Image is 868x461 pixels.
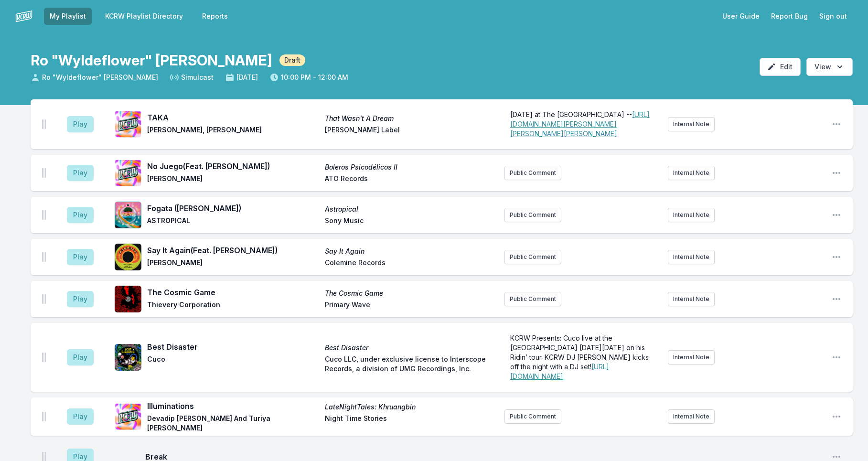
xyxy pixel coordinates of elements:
button: Internal Note [668,409,715,424]
span: KCRW Presents: Cuco live at the [GEOGRAPHIC_DATA] [DATE][DATE] on his Ridin’ tour. KCRW DJ [PERSO... [510,334,651,371]
span: 10:00 PM - 12:00 AM [269,73,348,82]
img: logo-white-87cec1fa9cbef997252546196dc51331.png [15,8,32,25]
span: The Cosmic Game [325,289,497,298]
button: Internal Note [668,350,715,365]
img: Drag Handle [42,210,46,220]
span: Colemine Records [325,258,497,269]
span: Night Time Stories [325,414,497,433]
button: Open playlist item options [832,412,841,421]
span: LateNightTales: Khruangbin [325,402,497,412]
span: Primary Wave [325,300,497,311]
button: Public Comment [504,208,561,222]
span: [DATE] [225,73,258,82]
span: [PERSON_NAME] [147,174,319,185]
button: Open playlist item options [832,294,841,304]
span: [PERSON_NAME] [147,258,319,269]
button: Internal Note [668,292,715,306]
span: Draft [279,54,305,66]
span: Simulcast [170,73,214,82]
span: Astropical [325,204,497,214]
button: Play [67,116,94,132]
span: [PERSON_NAME] Label [325,125,497,137]
button: Public Comment [504,292,561,306]
span: Devadip [PERSON_NAME] And Turiya [PERSON_NAME] [147,414,319,433]
button: Internal Note [668,166,715,180]
img: That Wasn't A Dream [115,111,141,138]
button: Open playlist item options [832,119,841,129]
img: Astropical [115,202,141,228]
button: Play [67,165,94,181]
img: Drag Handle [42,252,46,262]
img: Drag Handle [42,412,46,421]
span: Sony Music [325,216,497,227]
button: Internal Note [668,250,715,264]
button: Play [67,249,94,265]
img: Drag Handle [42,119,46,129]
img: Drag Handle [42,168,46,178]
a: [URL][DOMAIN_NAME][PERSON_NAME][PERSON_NAME][PERSON_NAME] [510,110,650,138]
button: Sign out [814,8,853,25]
span: Ro "Wyldeflower" [PERSON_NAME] [31,73,158,82]
button: Public Comment [504,250,561,264]
img: Drag Handle [42,294,46,304]
button: Play [67,408,94,425]
span: [DATE] at The [GEOGRAPHIC_DATA] -- [510,110,632,118]
img: Drag Handle [42,353,46,362]
h1: Ro "Wyldeflower" [PERSON_NAME] [31,52,272,69]
span: Cuco LLC, under exclusive license to Interscope Records, a division of UMG Recordings, Inc. [325,354,497,374]
span: Boleros Psicodélicos II [325,162,497,172]
button: Internal Note [668,117,715,131]
button: Play [67,207,94,223]
span: ASTROPICAL [147,216,319,227]
a: KCRW Playlist Directory [99,8,189,25]
a: My Playlist [44,8,92,25]
img: LateNightTales: Khruangbin [115,403,141,430]
span: The Cosmic Game [147,287,319,298]
button: Open playlist item options [832,252,841,262]
span: Best Disaster [147,341,319,353]
button: Open playlist item options [832,210,841,220]
span: Fogata ([PERSON_NAME]) [147,203,319,214]
a: Report Bug [765,8,814,25]
span: TAKA [147,112,319,123]
img: Say It Again [115,244,141,270]
img: The Cosmic Game [115,286,141,312]
span: Illuminations [147,400,319,412]
span: Say It Again [325,247,497,256]
a: Reports [196,8,234,25]
button: Internal Note [668,208,715,222]
button: Open options [806,58,853,76]
span: Thievery Corporation [147,300,319,311]
span: ATO Records [325,174,497,185]
span: Say It Again (Feat. [PERSON_NAME]) [147,245,319,256]
button: Public Comment [504,166,561,180]
img: Best Disaster [115,344,141,371]
span: Cuco [147,354,319,374]
button: Edit [760,58,801,76]
button: Public Comment [504,409,561,424]
img: Boleros Psicodélicos II [115,160,141,186]
span: Best Disaster [325,343,497,353]
button: Play [67,349,94,365]
a: User Guide [717,8,765,25]
button: Open playlist item options [832,168,841,178]
span: [PERSON_NAME], [PERSON_NAME] [147,125,319,137]
span: No Juego (Feat. [PERSON_NAME]) [147,161,319,172]
span: That Wasn't A Dream [325,114,497,123]
button: Open playlist item options [832,353,841,362]
button: Play [67,291,94,307]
